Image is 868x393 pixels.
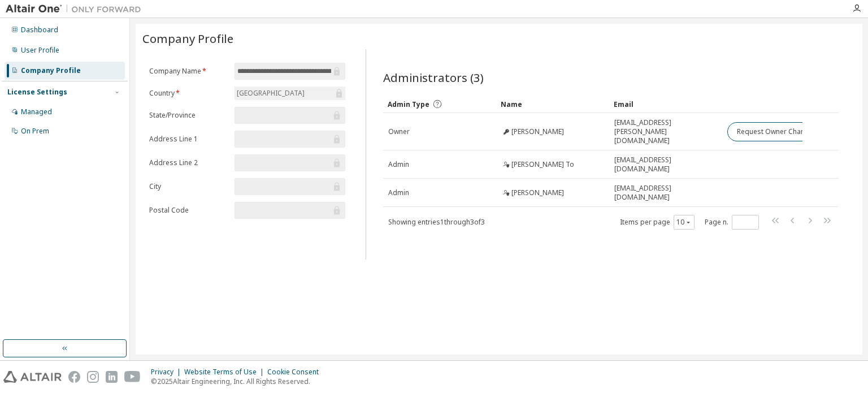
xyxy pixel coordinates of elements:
span: [EMAIL_ADDRESS][DOMAIN_NAME] [614,156,717,174]
span: [EMAIL_ADDRESS][PERSON_NAME][DOMAIN_NAME] [614,118,717,145]
img: facebook.svg [68,371,80,383]
button: Request Owner Change [727,122,823,141]
div: Cookie Consent [267,368,325,377]
label: Company Name [149,67,228,76]
span: Administrators (3) [383,70,484,85]
span: Admin [388,188,409,197]
div: Dashboard [21,25,58,34]
div: On Prem [21,127,49,136]
div: [GEOGRAPHIC_DATA] [235,87,306,100]
img: instagram.svg [87,371,99,383]
span: [PERSON_NAME] [511,127,564,136]
span: Items per page [620,215,695,230]
div: User Profile [21,46,59,55]
p: © 2025 Altair Engineering, Inc. All Rights Reserved. [151,377,325,386]
span: [PERSON_NAME] [511,188,564,197]
label: Postal Code [149,206,228,215]
span: Page n. [705,215,759,230]
img: altair_logo.svg [3,371,62,383]
div: Email [614,95,718,113]
label: City [149,182,228,191]
label: Country [149,89,228,98]
div: Name [501,95,605,113]
div: Website Terms of Use [184,368,267,377]
img: youtube.svg [124,371,141,383]
span: Owner [388,127,410,136]
img: linkedin.svg [106,371,118,383]
label: State/Province [149,111,228,120]
label: Address Line 1 [149,135,228,144]
div: Managed [21,107,52,116]
span: [PERSON_NAME] To [511,160,574,169]
span: Company Profile [142,31,233,46]
span: [EMAIL_ADDRESS][DOMAIN_NAME] [614,184,717,202]
span: Showing entries 1 through 3 of 3 [388,217,485,227]
button: 10 [676,218,692,227]
div: [GEOGRAPHIC_DATA] [235,87,345,100]
div: Company Profile [21,66,81,75]
div: Privacy [151,368,184,377]
label: Address Line 2 [149,158,228,167]
span: Admin [388,160,409,169]
div: License Settings [7,88,67,97]
span: Admin Type [388,100,429,109]
img: Altair One [6,3,147,15]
